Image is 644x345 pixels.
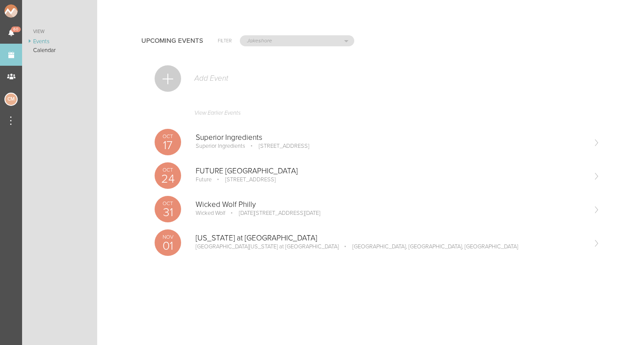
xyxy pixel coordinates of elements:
[213,176,276,183] p: [STREET_ADDRESS]
[4,93,18,106] div: Charlie McGinley
[227,210,320,217] p: [DATE][STREET_ADDRESS][DATE]
[155,240,181,252] p: 01
[155,206,181,218] p: 31
[155,234,181,240] p: Nov
[22,37,97,46] a: Events
[196,133,586,142] p: Superior Ingredients
[193,74,228,83] p: Add Event
[155,139,181,151] p: 17
[11,26,21,32] span: 60
[340,243,518,250] p: [GEOGRAPHIC_DATA], [GEOGRAPHIC_DATA], [GEOGRAPHIC_DATA]
[155,173,181,185] p: 24
[196,142,245,150] p: Superior Ingredients
[218,37,232,45] h6: Filter
[196,210,225,217] p: Wicked Wolf
[246,142,309,150] p: [STREET_ADDRESS]
[155,201,181,206] p: Oct
[196,234,586,243] p: [US_STATE] at [GEOGRAPHIC_DATA]
[155,105,600,125] a: View Earlier Events
[196,176,212,183] p: Future
[22,26,97,37] a: View
[141,37,203,45] h4: Upcoming Events
[22,46,97,55] a: Calendar
[155,134,181,139] p: Oct
[196,243,339,250] p: [GEOGRAPHIC_DATA][US_STATE] at [GEOGRAPHIC_DATA]
[155,167,181,172] p: Oct
[4,4,54,18] img: NOMAD
[196,167,586,176] p: FUTURE [GEOGRAPHIC_DATA]
[196,200,586,209] p: Wicked Wolf Philly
